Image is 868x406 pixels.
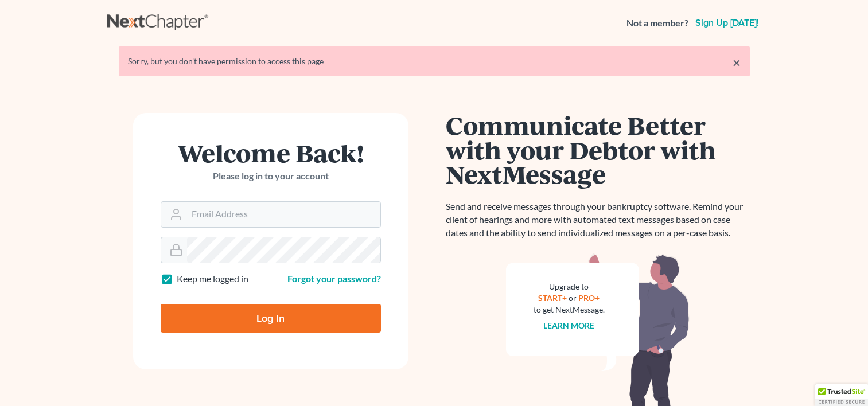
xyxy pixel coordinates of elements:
[578,293,600,303] a: PRO+
[128,56,741,67] div: Sorry, but you don't have permission to access this page
[161,304,381,333] input: Log In
[538,293,567,303] a: START+
[187,202,380,227] input: Email Address
[177,272,248,286] label: Keep me logged in
[161,140,381,165] h1: Welcome Back!
[534,304,605,315] div: to get NextMessage.
[446,200,750,240] p: Send and receive messages through your bankruptcy software. Remind your client of hearings and mo...
[543,321,594,330] a: Learn more
[693,18,761,28] a: Sign up [DATE]!
[815,384,868,406] div: TrustedSite Certified
[287,273,381,284] a: Forgot your password?
[626,17,688,30] strong: Not a member?
[733,56,741,69] a: ×
[534,281,605,292] div: Upgrade to
[446,113,750,186] h1: Communicate Better with your Debtor with NextMessage
[569,293,577,303] span: or
[161,170,381,183] p: Please log in to your account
